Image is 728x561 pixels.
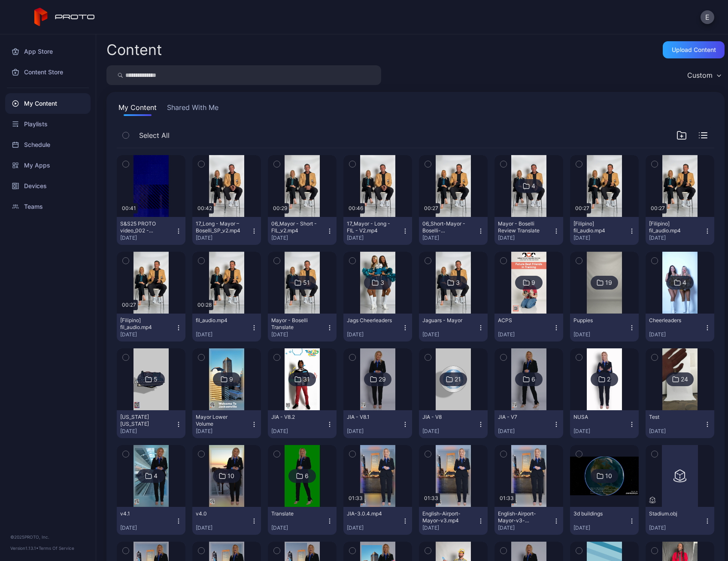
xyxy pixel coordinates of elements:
div: [DATE] [573,331,628,338]
button: 06_Mayor - Short - FIL_v2.mp4[DATE] [268,217,337,245]
div: 17_Mayor - Long - FIL - V2.mp4 [347,220,394,234]
div: Cheerleaders [649,317,696,324]
button: Upload Content [663,41,725,58]
button: Puppies[DATE] [570,314,639,341]
div: fil_audio.mp4 [196,317,243,324]
a: Content Store [5,62,91,82]
button: JIA - V8[DATE] [419,410,488,438]
div: [DATE] [120,331,175,338]
div: Mayor Lower Volume [196,414,243,427]
div: 10 [227,472,234,480]
div: [DATE] [347,331,402,338]
div: [DATE] [271,428,326,435]
div: [DATE] [498,524,553,531]
button: JIA - V8.2[DATE] [268,410,337,438]
button: JIA - V8.1[DATE] [343,410,412,438]
div: Jaguars - Mayor [422,317,470,324]
button: [Filipino] fil_audio.mp4[DATE] [117,314,185,341]
div: [DATE] [196,524,251,531]
div: 3 [380,279,384,287]
button: Jags Cheerleaders[DATE] [343,314,412,341]
div: [DATE] [422,235,477,241]
div: 10 [605,472,612,480]
div: [DATE] [649,331,704,338]
div: [DATE] [196,235,251,241]
button: Mayor - Boselli Translate[DATE] [268,314,337,341]
div: ACPS [498,317,545,324]
a: Playlists [5,114,91,134]
button: Jaguars - Mayor[DATE] [419,314,488,341]
div: 9 [531,279,535,287]
button: 17_Mayor - Long - FIL - V2.mp4[DATE] [343,217,412,245]
button: [US_STATE] [US_STATE][DATE] [117,410,185,438]
div: [DATE] [271,331,326,338]
div: [DATE] [120,428,175,435]
span: Version 1.13.1 • [10,546,39,551]
a: Teams [5,196,91,217]
div: 24 [681,375,688,383]
button: ACPS[DATE] [494,314,563,341]
button: [Filipino] fil_audio.mp4[DATE] [570,217,639,245]
div: 6 [305,472,309,480]
div: [DATE] [196,331,251,338]
div: [DATE] [347,524,402,531]
div: v4.1 [120,510,167,517]
button: S&S25 PROTO video_002 - 4K.mp4[DATE] [117,217,185,245]
a: App Store [5,41,91,62]
div: 4 [154,472,158,480]
button: Mayor - Boselli Review Translate[DATE] [494,217,563,245]
div: [DATE] [422,524,477,531]
button: English-Airport-Mayor-v3.mp4[DATE] [419,507,488,535]
div: 06_Mayor - Short - FIL_v2.mp4 [271,220,318,234]
div: 21 [455,375,461,383]
a: Schedule [5,134,91,155]
div: Stadium.obj [649,510,696,517]
div: [DATE] [120,524,175,531]
div: [DATE] [649,524,704,531]
div: Upload Content [672,46,716,53]
div: Puppies [573,317,621,324]
div: Jags Cheerleaders [347,317,394,324]
div: Test [649,414,696,421]
div: [DATE] [649,428,704,435]
div: English-Airport-Mayor-v3.mp4 [422,510,470,524]
div: Mayor - Boselli Translate [271,317,318,331]
button: JIA - V7[DATE] [494,410,563,438]
button: Test[DATE] [646,410,714,438]
button: Mayor Lower Volume[DATE] [192,410,261,438]
div: My Apps [5,155,91,176]
div: NUSA [573,414,621,421]
div: 2 [607,375,610,383]
button: Shared With Me [165,102,220,116]
div: v4.0 [196,510,243,517]
button: 3d buildings[DATE] [570,507,639,535]
button: Translate[DATE] [268,507,337,535]
button: v4.1[DATE] [117,507,185,535]
div: English-Airport-Mayor-v3-compressed.mp4 [498,510,545,524]
div: JIA-3.0.4.mp4 [347,510,394,517]
button: Custom [683,65,725,85]
span: Select All [139,130,170,140]
button: E [701,10,714,24]
button: English-Airport-Mayor-v3-compressed.mp4[DATE] [494,507,563,535]
a: My Content [5,93,91,114]
div: 6 [531,375,535,383]
div: 3d buildings [573,510,621,517]
div: Florida Georgia [120,414,167,427]
div: S&S25 PROTO video_002 - 4K.mp4 [120,220,167,234]
div: [DATE] [573,235,628,241]
div: Content [106,43,162,57]
button: fil_audio.mp4[DATE] [192,314,261,341]
div: [DATE] [498,428,553,435]
div: [Filipino] fil_audio.mp4 [649,220,696,234]
button: NUSA[DATE] [570,410,639,438]
div: [DATE] [649,235,704,241]
a: Devices [5,176,91,196]
div: Mayor - Boselli Review Translate [498,220,545,234]
div: JIA - V8 [422,414,470,421]
div: 31 [303,375,310,383]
